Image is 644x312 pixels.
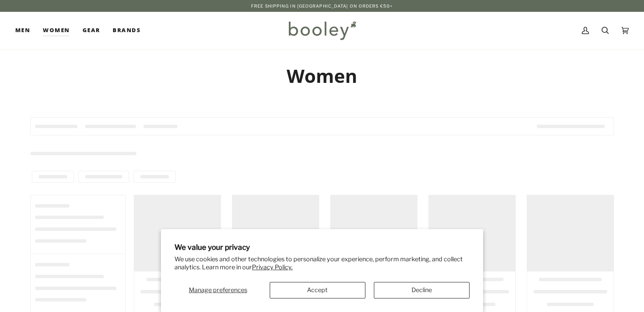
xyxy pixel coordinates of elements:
[252,263,293,271] a: Privacy Policy.
[15,12,36,49] a: Men
[83,26,100,35] span: Gear
[15,26,30,35] span: Men
[113,26,141,35] span: Brands
[106,12,147,49] a: Brands
[174,255,470,271] p: We use cookies and other technologies to personalize your experience, perform marketing, and coll...
[43,26,69,35] span: Women
[174,282,261,298] button: Manage preferences
[189,286,247,294] span: Manage preferences
[374,282,470,298] button: Decline
[30,64,614,88] h1: Women
[251,3,393,9] p: Free Shipping in [GEOGRAPHIC_DATA] on Orders €50+
[36,12,76,49] a: Women
[174,243,470,252] h2: We value your privacy
[285,18,359,43] img: Booley
[76,12,107,49] a: Gear
[270,282,365,298] button: Accept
